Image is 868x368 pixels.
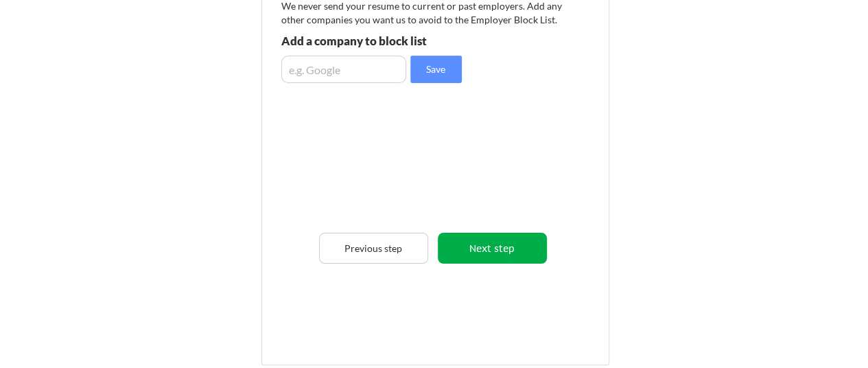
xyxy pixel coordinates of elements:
button: Save [410,56,462,83]
button: Previous step [319,233,428,264]
div: Add a company to block list [281,35,483,47]
button: Next step [438,233,547,264]
input: e.g. Google [281,56,406,83]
